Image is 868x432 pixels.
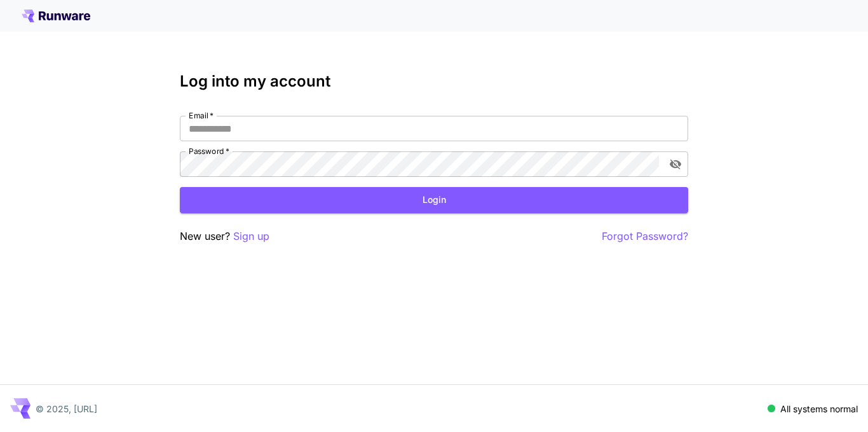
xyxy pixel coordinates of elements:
[233,228,269,244] button: Sign up
[602,228,688,244] button: Forgot Password?
[180,187,688,213] button: Login
[189,110,214,121] label: Email
[780,402,858,415] p: All systems normal
[180,73,688,90] h3: Log into my account
[189,146,229,157] label: Password
[180,228,269,244] p: New user?
[36,402,97,415] p: © 2025, [URL]
[664,153,687,176] button: toggle password visibility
